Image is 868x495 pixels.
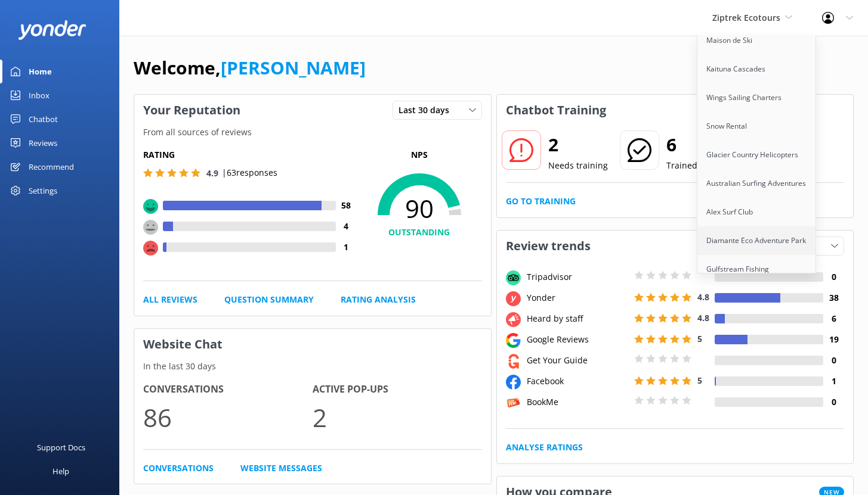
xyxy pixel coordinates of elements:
[697,226,817,255] a: Diamante Eco Adventure Park
[313,397,482,437] p: 2
[134,360,491,373] p: In the last 30 days
[506,195,576,208] a: Go to Training
[712,12,780,23] span: Ziptrek Ecotours
[29,179,57,203] div: Settings
[357,148,482,161] p: NPS
[506,441,583,454] a: Analyse Ratings
[29,131,57,155] div: Reviews
[524,396,631,409] div: BookMe
[336,220,357,233] h4: 4
[336,199,357,212] h4: 58
[134,54,366,82] h1: Welcome,
[143,148,357,161] h5: Rating
[29,155,74,179] div: Recommend
[697,55,817,83] a: Kaituna Cascades
[497,95,615,126] h3: Chatbot Training
[143,382,313,397] h4: Conversations
[18,20,87,40] img: yonder-white-logo.png
[336,241,357,254] h4: 1
[666,159,773,172] p: Trained in the last 30 days
[823,375,844,388] h4: 1
[823,333,844,346] h4: 19
[697,112,817,141] a: Snow Rental
[29,107,58,131] div: Chatbot
[697,83,817,112] a: Wings Sailing Charters
[666,130,773,159] h2: 6
[697,375,702,386] span: 5
[29,83,50,107] div: Inbox
[313,382,482,397] h4: Active Pop-ups
[697,312,709,323] span: 4.8
[134,329,491,360] h3: Website Chat
[341,293,416,306] a: Rating Analysis
[222,166,277,179] p: | 63 responses
[52,459,69,483] div: Help
[399,104,456,117] span: Last 30 days
[143,397,313,437] p: 86
[143,462,214,475] a: Conversations
[524,270,631,284] div: Tripadvisor
[697,333,702,344] span: 5
[823,270,844,284] h4: 0
[697,169,817,198] a: Australian Surfing Adventures
[240,462,322,475] a: Website Messages
[524,312,631,325] div: Heard by staff
[497,231,600,261] h3: Review trends
[697,291,709,303] span: 4.8
[524,375,631,388] div: Facebook
[697,141,817,169] a: Glacier Country Helicopters
[221,55,366,80] a: [PERSON_NAME]
[548,130,608,159] h2: 2
[524,333,631,346] div: Google Reviews
[134,126,491,139] p: From all sources of reviews
[357,226,482,239] h4: OUTSTANDING
[823,396,844,409] h4: 0
[206,167,218,179] span: 4.9
[524,291,631,304] div: Yonder
[697,255,817,294] a: Gulfstream Fishing [GEOGRAPHIC_DATA]
[357,194,482,223] span: 90
[29,60,52,83] div: Home
[224,293,314,306] a: Question Summary
[823,354,844,367] h4: 0
[37,435,85,459] div: Support Docs
[697,198,817,226] a: Alex Surf Club
[548,159,608,172] p: Needs training
[143,293,197,306] a: All Reviews
[134,95,249,126] h3: Your Reputation
[823,291,844,304] h4: 38
[524,354,631,367] div: Get Your Guide
[823,312,844,325] h4: 6
[697,26,817,55] a: Maison de Ski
